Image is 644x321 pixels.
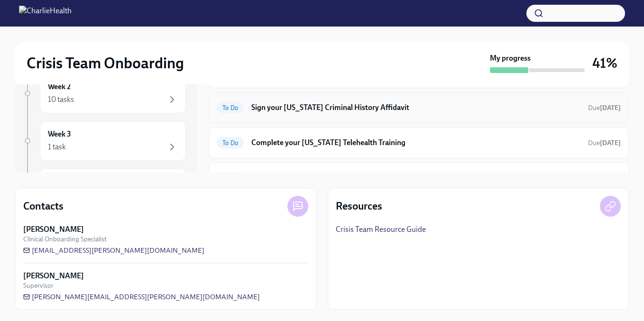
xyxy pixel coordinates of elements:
a: Crisis Team Resource Guide [336,224,426,235]
a: To DoSign your [US_STATE] Criminal History AffidavitDue[DATE] [217,100,621,115]
span: Supervisor [23,281,54,290]
a: To DoComplete your [US_STATE] Telehealth TrainingDue[DATE] [217,135,621,150]
span: August 29th, 2025 09:00 [588,138,621,147]
span: To Do [217,139,244,147]
strong: My progress [490,53,531,64]
strong: [DATE] [600,139,621,147]
h6: Complete your [US_STATE] Telehealth Training [251,138,580,148]
h6: Week 3 [48,129,71,139]
span: Due [588,139,621,147]
a: Week 31 task [23,121,186,161]
a: [PERSON_NAME][EMAIL_ADDRESS][PERSON_NAME][DOMAIN_NAME] [23,292,260,302]
h6: Week 2 [48,82,71,92]
div: 1 task [48,142,66,152]
span: Due [588,104,621,112]
a: [EMAIL_ADDRESS][PERSON_NAME][DOMAIN_NAME] [23,246,204,255]
span: August 29th, 2025 09:00 [588,103,621,112]
img: CharlieHealth [19,6,72,21]
h2: Crisis Team Onboarding [27,54,184,73]
strong: [DATE] [600,104,621,112]
span: Clinical Onboarding Specialist [23,235,107,244]
h6: Sign your [US_STATE] Criminal History Affidavit [251,102,580,113]
a: Week 210 tasks [23,73,186,113]
div: 10 tasks [48,94,74,105]
strong: [PERSON_NAME] [23,224,84,235]
strong: [PERSON_NAME] [23,271,84,281]
h4: Resources [336,199,382,213]
h3: 41% [592,55,617,72]
h4: Contacts [23,199,64,213]
span: To Do [217,104,244,111]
